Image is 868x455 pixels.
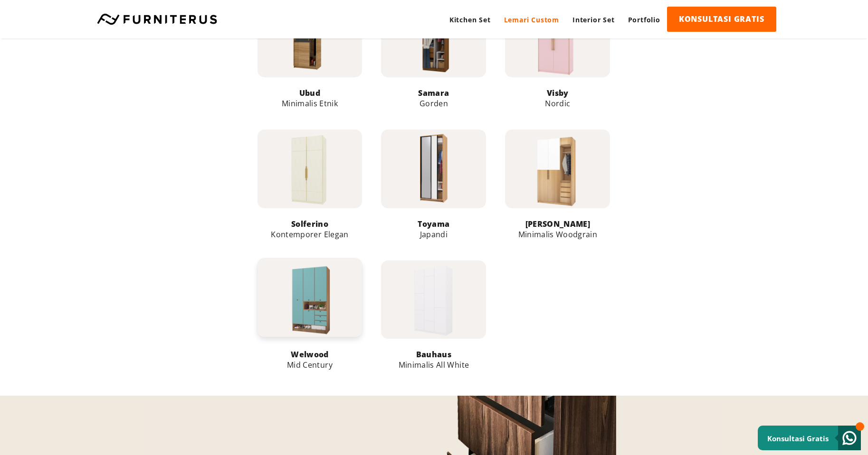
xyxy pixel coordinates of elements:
[505,88,610,98] p: Visby
[258,219,362,229] p: Solferino
[258,360,362,370] p: Mid Century
[381,88,486,98] p: Samara
[497,7,566,33] a: Lemari Custom
[258,88,362,98] p: Ubud
[667,7,776,32] a: KONSULTASI GRATIS
[258,98,362,109] p: Minimalis Etnik
[621,7,667,33] a: Portfolio
[381,229,486,240] p: Japandi
[381,219,486,229] p: Toyama
[258,349,362,360] p: Welwood
[258,229,362,240] p: Kontemporer Elegan
[758,426,861,450] a: Konsultasi Gratis
[381,98,486,109] p: Gorden
[505,98,610,109] p: Nordic
[767,434,829,443] small: Konsultasi Gratis
[381,360,486,370] p: Minimalis All White
[505,219,610,229] p: [PERSON_NAME]
[566,7,621,33] a: Interior Set
[443,7,497,33] a: Kitchen Set
[505,229,610,240] p: Minimalis Woodgrain
[381,349,486,360] p: Bauhaus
